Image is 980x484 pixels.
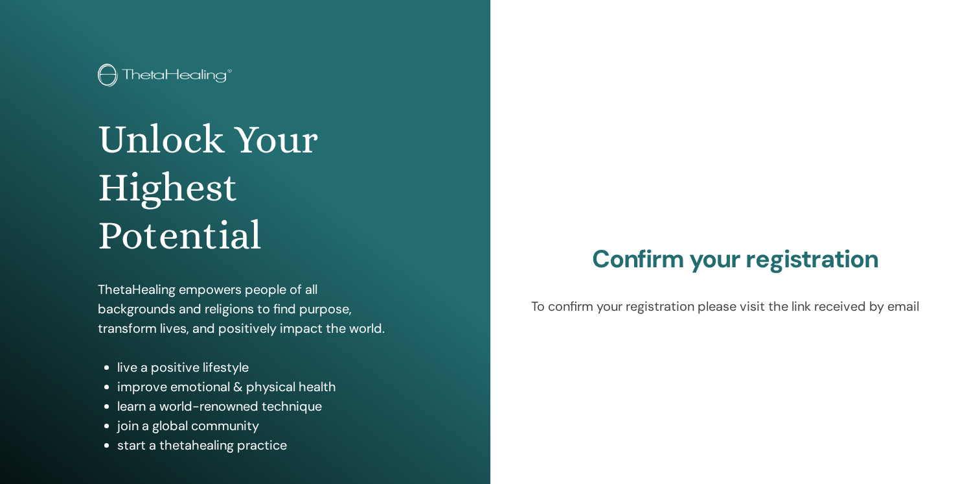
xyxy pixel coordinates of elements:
[117,435,392,455] li: start a thetahealing practice
[531,245,940,274] h2: Confirm your registration
[117,396,392,416] li: learn a world-renowned technique
[98,115,392,260] h1: Unlock Your Highest Potential
[98,280,392,338] p: ThetaHealing empowers people of all backgrounds and religions to find purpose, transform lives, a...
[531,296,940,316] p: To confirm your registration please visit the link received by email
[117,377,392,396] li: improve emotional & physical health
[117,416,392,435] li: join a global community
[117,357,392,377] li: live a positive lifestyle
